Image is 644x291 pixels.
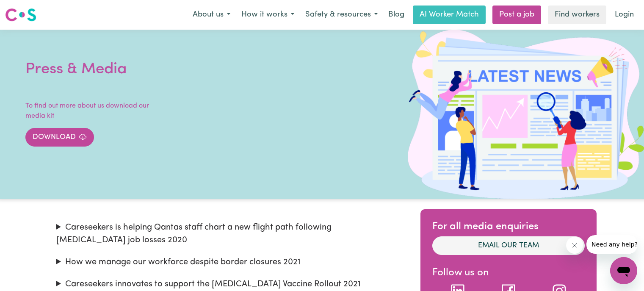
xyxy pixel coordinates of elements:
iframe: Message from company [586,235,637,254]
span: Need any help? [5,6,51,13]
button: How it works [236,6,300,24]
iframe: Close message [566,237,583,254]
a: Find workers [548,6,606,24]
summary: Careseekers is helping Qantas staff chart a new flight path following [MEDICAL_DATA] job losses 2020 [56,221,402,247]
a: AI Worker Match [413,6,486,24]
p: Follow us on [432,265,585,280]
a: Blog [383,6,409,24]
summary: How we manage our workforce despite border closures 2021 [56,256,402,269]
img: Careseekers logo [5,7,36,22]
button: About us [187,6,236,24]
p: To find out more about us download our media kit [25,101,152,121]
a: Post a job [492,6,541,24]
a: Email our team [432,236,585,255]
h1: Press & Media [25,58,229,80]
iframe: Button to launch messaging window [610,257,637,284]
h2: For all media enquiries [432,221,585,233]
a: Careseekers logo [5,5,36,25]
button: Safety & resources [300,6,383,24]
summary: Careseekers innovates to support the [MEDICAL_DATA] Vaccine Rollout 2021 [56,278,402,291]
a: Login [610,6,639,24]
a: Download [25,128,94,147]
